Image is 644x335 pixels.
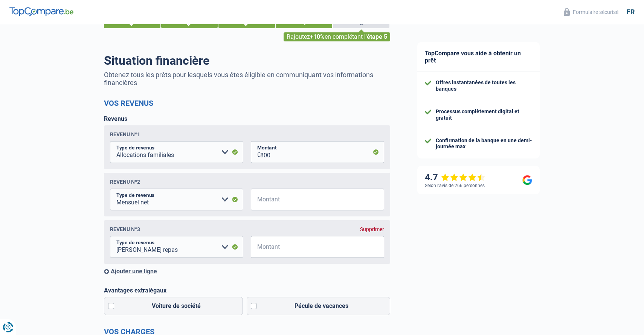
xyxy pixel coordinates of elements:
[110,179,140,185] div: Revenu nº2
[104,297,243,315] label: Voiture de société
[9,7,73,16] img: TopCompare Logo
[110,226,140,232] div: Revenu nº3
[425,183,485,188] div: Selon l’avis de 266 personnes
[425,172,485,183] div: 4.7
[627,8,635,16] div: fr
[436,79,532,92] div: Offres instantanées de toutes les banques
[104,268,390,275] div: Ajouter une ligne
[360,226,384,232] div: Supprimer
[251,236,260,258] span: €
[104,71,390,87] p: Obtenez tous les prêts pour lesquels vous êtes éligible en communiquant vos informations financières
[367,33,387,40] span: étape 5
[104,115,127,122] label: Revenus
[110,131,140,137] div: Revenu nº1
[104,287,390,294] label: Avantages extralégaux
[104,99,390,108] h2: Vos revenus
[436,108,532,121] div: Processus complètement digital et gratuit
[251,141,260,163] span: €
[104,53,390,68] h1: Situation financière
[247,297,391,315] label: Pécule de vacances
[310,33,325,40] span: +10%
[2,307,2,308] img: Advertisement
[559,6,623,18] button: Formulaire sécurisé
[251,189,260,210] span: €
[436,137,532,150] div: Confirmation de la banque en une demi-journée max
[284,32,390,41] div: Rajoutez en complétant l'
[417,42,540,72] div: TopCompare vous aide à obtenir un prêt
